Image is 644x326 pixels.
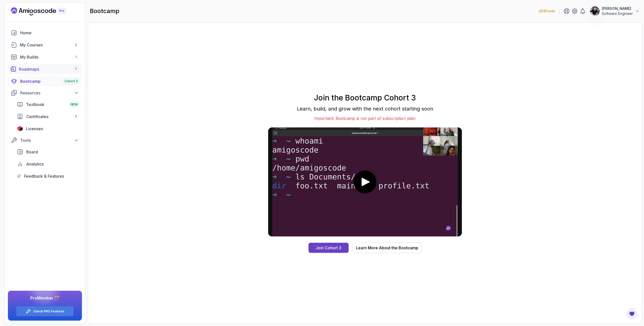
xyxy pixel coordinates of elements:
p: [PERSON_NAME] [602,6,633,11]
button: Learn More About the Bootcamp [353,242,422,253]
div: Resources [20,90,79,96]
button: Resources [8,88,82,97]
a: board [14,147,82,157]
a: Check PRO Features [33,309,64,313]
button: Tools [8,136,82,145]
div: Bootcamp [20,78,79,84]
img: user profile image [590,6,600,16]
p: Important: Bootcamp is not part of subscription plan [268,115,462,121]
a: certificates [14,112,82,122]
div: Home [20,30,79,36]
span: 3 [75,43,77,47]
a: Landing page [11,7,77,15]
span: Board [26,149,38,155]
a: feedback [14,171,82,181]
p: 493 Points [539,9,555,14]
div: Learn More About the Bootcamp [356,245,418,251]
div: Roadmaps [19,66,79,72]
button: user profile image[PERSON_NAME]Software Engineer [590,6,640,16]
span: Certificates [26,114,48,120]
button: Check PRO Features [16,306,74,316]
a: roadmaps [8,64,82,74]
span: Cohort 3 [65,79,78,83]
button: Open Feedback Button [626,308,638,320]
span: 3 [75,115,77,119]
h1: Join the Bootcamp Cohort 3 [268,93,462,102]
img: jetbrains icon [17,126,23,131]
div: Tools [20,137,79,143]
button: Join Cohort 3 [309,243,349,253]
span: Licenses [26,126,43,132]
div: My Courses [20,42,79,48]
a: home [8,28,82,38]
span: NEW [71,102,78,106]
span: Analytics [26,161,44,167]
a: analytics [14,159,82,169]
span: 7 [75,67,77,71]
span: 1 [75,55,77,59]
p: Learn, build, and grow with the next cohort starting soon [268,105,462,112]
a: textbook [14,99,82,110]
span: Feedback & Features [24,173,64,179]
a: courses [8,40,82,50]
a: bootcamp [8,76,82,86]
a: licenses [14,124,82,134]
p: Software Engineer [602,11,633,16]
span: Textbook [26,101,44,107]
div: Join Cohort 3 [316,245,341,251]
div: My Builds [20,54,79,60]
h2: bootcamp [90,7,119,15]
a: builds [8,52,82,62]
